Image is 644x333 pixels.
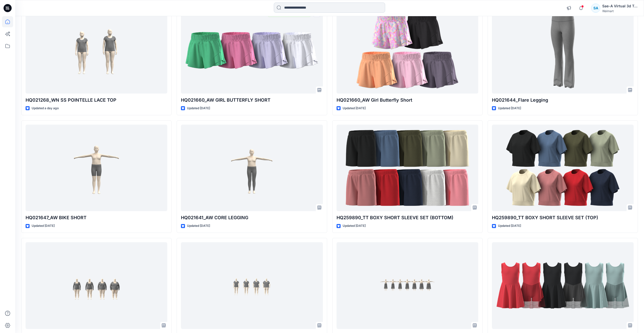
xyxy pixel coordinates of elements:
a: 016128/S1'26 FYE 2027_SIZE-SET [26,242,167,329]
p: HQ021268_WN SS POINTELLE LACE TOP [26,97,167,104]
a: HQ021660_AW Girl Butterfly Short [337,7,478,94]
p: Updated a day ago [32,106,59,111]
a: 018060_SCALLOP EDGE EYELET MIDI SKIRT [337,242,478,329]
p: Updated [DATE] [187,223,210,229]
a: HQ021644_Flare Legging [492,7,634,94]
p: HQ021647_AW BIKE SHORT [26,214,167,221]
a: HQ021660_AW GIRL BUTTERFLY SHORT [181,7,323,94]
a: HQ021647_AW BIKE SHORT [26,125,167,211]
div: SA [591,4,600,13]
p: HQ021660_AW Girl Butterfly Short [337,97,478,104]
p: HQ259890_TT BOXY SHORT SLEEVE SET (BOTTOM) [337,214,478,221]
div: Walmart [602,9,638,13]
div: Sae-A Virtual 3d Team [602,3,638,9]
p: Updated [DATE] [343,106,366,111]
a: HQ259890_TT BOXY SHORT SLEEVE SET (BOTTOM) [337,125,478,211]
p: HQ021660_AW GIRL BUTTERFLY SHORT [181,97,323,104]
a: HQ021641_AW CORE LEGGING [181,125,323,211]
a: HQ021268_WN SS POINTELLE LACE TOP [26,7,167,94]
p: Updated [DATE] [343,223,366,229]
a: WN KNIT DRESS [492,242,634,329]
p: HQ259890_TT BOXY SHORT SLEEVE SET (TOP) [492,214,634,221]
a: 016123_JSS_SCOOP NECK TEE [181,242,323,329]
p: Updated [DATE] [187,106,210,111]
p: HQ021644_Flare Legging [492,97,634,104]
p: Updated [DATE] [498,106,521,111]
p: Updated [DATE] [32,223,55,229]
p: HQ021641_AW CORE LEGGING [181,214,323,221]
p: Updated [DATE] [498,223,521,229]
a: HQ259890_TT BOXY SHORT SLEEVE SET (TOP) [492,125,634,211]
